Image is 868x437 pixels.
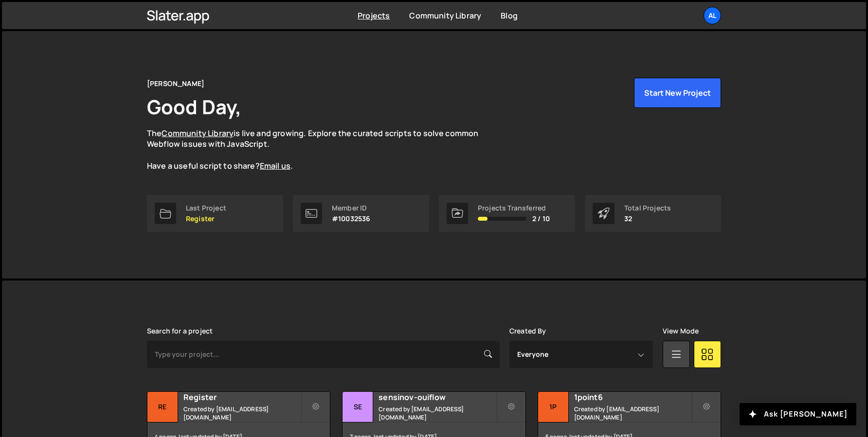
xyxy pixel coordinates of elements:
h2: sensinov-ouiflow [379,392,496,402]
div: Total Projects [624,204,671,212]
div: Projects Transferred [478,204,550,212]
small: Created by [EMAIL_ADDRESS][DOMAIN_NAME] [183,405,301,421]
p: #10032536 [332,215,370,223]
button: Start New Project [634,78,721,108]
div: Re [147,392,178,422]
div: se [343,392,373,422]
label: Created By [509,327,546,335]
div: [PERSON_NAME] [147,78,204,89]
a: Al [704,7,721,24]
h1: Good Day, [147,93,241,120]
span: 2 / 10 [532,215,550,223]
p: Register [186,215,226,223]
p: 32 [624,215,671,223]
h2: Register [183,392,301,402]
div: Last Project [186,204,226,212]
div: Member ID [332,204,370,212]
a: Blog [501,10,518,21]
a: Community Library [162,128,234,139]
div: 1p [538,392,569,422]
button: Ask [PERSON_NAME] [740,403,856,425]
p: The is live and growing. Explore the curated scripts to solve common Webflow issues with JavaScri... [147,128,497,172]
small: Created by [EMAIL_ADDRESS][DOMAIN_NAME] [574,405,691,421]
a: Last Project Register [147,195,283,232]
a: Community Library [409,10,481,21]
a: Projects [358,10,390,21]
label: View Mode [663,327,699,335]
input: Type your project... [147,341,500,368]
label: Search for a project [147,327,213,335]
small: Created by [EMAIL_ADDRESS][DOMAIN_NAME] [379,405,496,421]
a: Email us [260,160,290,171]
h2: 1point6 [574,392,691,402]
